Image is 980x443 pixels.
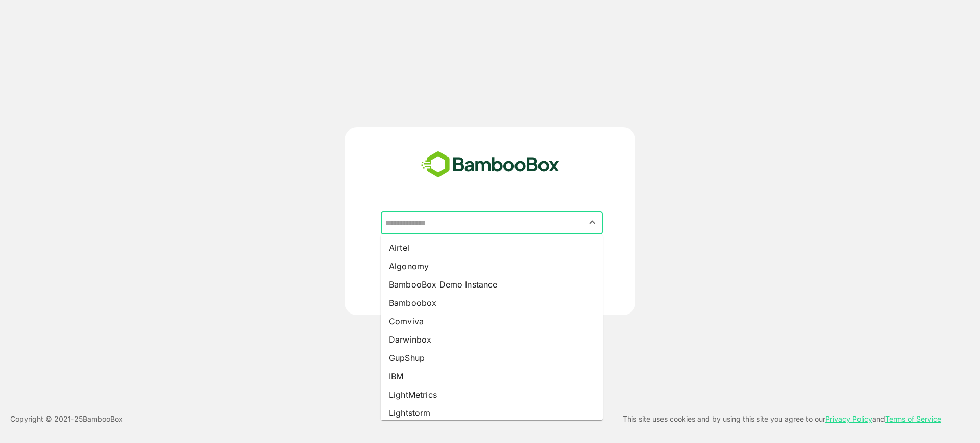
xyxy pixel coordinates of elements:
[381,312,603,330] li: Comviva
[381,349,603,367] li: GupShup
[381,275,603,294] li: BambooBox Demo Instance
[10,413,123,425] p: Copyright © 2021- 25 BambooBox
[415,148,565,181] img: bamboobox
[585,216,599,229] button: Close
[381,257,603,275] li: Algonomy
[381,294,603,312] li: Bamboobox
[381,404,603,422] li: Lightstorm
[381,385,603,404] li: LightMetrics
[885,414,941,423] a: Terms of Service
[381,239,603,257] li: Airtel
[623,413,941,425] p: This site uses cookies and by using this site you agree to our and
[825,414,872,423] a: Privacy Policy
[381,367,603,385] li: IBM
[381,330,603,349] li: Darwinbox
